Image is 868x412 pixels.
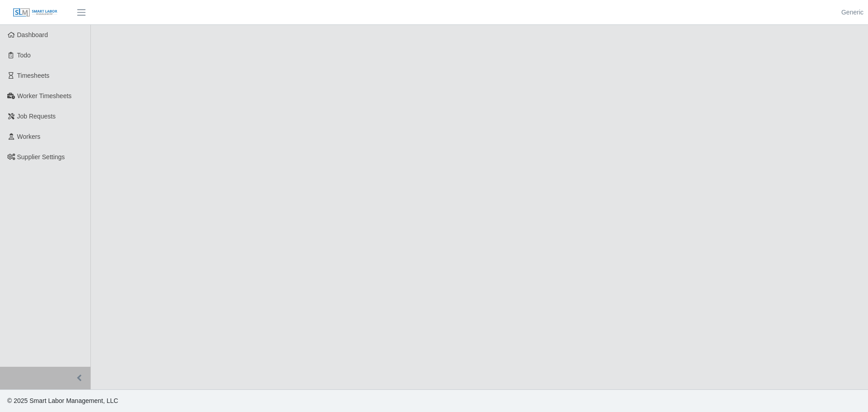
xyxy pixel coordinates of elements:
img: SLM Logo [13,8,58,18]
span: Supplier Settings [17,153,65,161]
span: Timesheets [17,72,50,79]
span: Worker Timesheets [17,92,71,99]
a: Generic [841,8,863,17]
span: Job Requests [17,113,56,120]
span: © 2025 Smart Labor Management, LLC [7,397,118,404]
span: Dashboard [17,31,48,38]
span: Todo [17,52,31,59]
span: Workers [17,133,41,140]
